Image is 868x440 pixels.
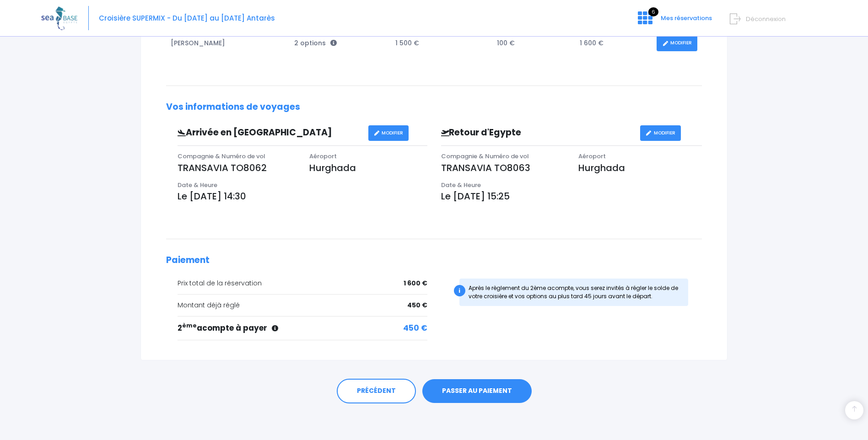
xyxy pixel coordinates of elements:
[441,152,529,161] span: Compagnie & Numéro de vol
[578,161,702,175] p: Hurghada
[166,31,290,56] td: [PERSON_NAME]
[391,31,492,56] td: 1 500 €
[178,181,217,189] span: Date & Heure
[492,31,575,56] td: 100 €
[434,128,640,138] h3: Retour d'Egypte
[178,300,427,310] div: Montant déjà réglé
[640,125,681,141] a: MODIFIER
[403,322,427,334] span: 450 €
[182,322,197,329] sup: ème
[309,152,337,161] span: Aéroport
[459,279,689,306] div: Après le règlement du 2ème acompte, vous serez invités à régler le solde de votre croisière et vo...
[166,102,702,113] h2: Vos informations de voyages
[422,379,532,403] a: PASSER AU PAIEMENT
[178,152,265,161] span: Compagnie & Numéro de vol
[178,279,427,288] div: Prix total de la réservation
[178,322,427,334] div: 2 acompte à payer
[441,189,702,203] p: Le [DATE] 15:25
[337,379,416,403] a: PRÉCÉDENT
[578,152,606,161] span: Aéroport
[661,14,712,22] span: Mes réservations
[166,255,702,266] h2: Paiement
[648,7,658,16] span: 6
[309,161,427,175] p: Hurghada
[404,279,427,288] span: 1 600 €
[368,125,409,141] a: MODIFIER
[99,13,275,23] span: Croisière SUPERMIX - Du [DATE] au [DATE] Antarès
[631,17,717,26] a: 6 Mes réservations
[441,161,565,175] p: TRANSAVIA TO8063
[746,15,786,23] span: Déconnexion
[294,38,337,48] span: 2 options
[178,161,296,175] p: TRANSAVIA TO8062
[454,285,465,296] div: i
[407,300,427,310] span: 450 €
[178,189,427,203] p: Le [DATE] 14:30
[441,181,481,189] span: Date & Heure
[657,35,697,51] a: MODIFIER
[575,31,652,56] td: 1 600 €
[171,128,368,138] h3: Arrivée en [GEOGRAPHIC_DATA]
